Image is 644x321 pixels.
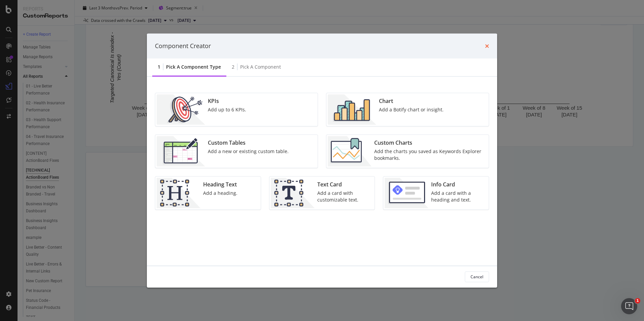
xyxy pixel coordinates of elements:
div: Custom Charts [374,139,485,146]
img: 9fcGIRyhgxRLRpur6FCk681sBQ4rDmX99LnU5EkywwAAAAAElFTkSuQmCC [385,178,428,208]
img: CtJ9-kHf.png [157,178,200,208]
img: CIPqJSrR.png [271,178,315,208]
div: Add a card with customizable text. [317,189,371,203]
div: Add a Botify chart or insight. [379,106,444,113]
div: Chart [379,97,444,105]
div: Add a card with a heading and text. [431,189,485,203]
div: KPIs [208,97,246,105]
div: Pick a Component type [166,63,221,70]
div: Cancel [471,274,483,280]
div: Component Creator [155,42,211,50]
div: Custom Tables [208,139,289,146]
div: modal [147,34,497,288]
img: __UUOcd1.png [157,94,205,124]
div: Pick a Component [240,63,281,70]
iframe: Intercom live chat [621,298,637,314]
div: Add a heading. [203,189,237,196]
div: Add a new or existing custom table. [208,148,289,154]
button: Cancel [465,271,489,282]
img: CzM_nd8v.png [157,136,205,166]
div: Text Card [317,180,371,188]
div: Info Card [431,180,485,188]
div: 2 [232,63,234,70]
div: Add up to 6 KPIs. [208,106,246,113]
img: Chdk0Fza.png [328,136,372,166]
div: times [485,42,489,50]
div: Add the charts you saved as Keywords Explorer bookmarks. [374,148,485,161]
div: Heading Text [203,180,237,188]
div: 1 [158,63,160,70]
span: 1 [635,298,640,304]
img: BHjNRGjj.png [328,94,376,124]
